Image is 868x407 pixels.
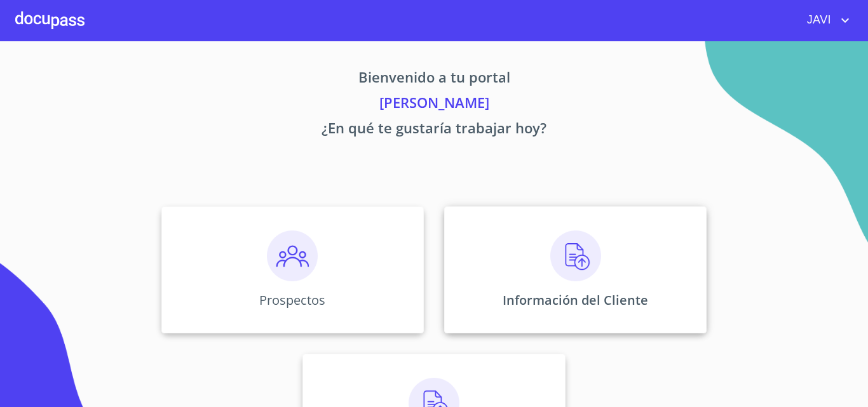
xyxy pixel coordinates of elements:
p: ¿En qué te gustaría trabajar hoy? [43,117,825,143]
button: account of current user [797,10,853,30]
p: [PERSON_NAME] [43,92,825,117]
img: carga.png [550,230,601,281]
p: Bienvenido a tu portal [43,67,825,92]
p: Prospectos [259,291,325,309]
span: JAVI [797,10,837,30]
p: Información del Cliente [503,291,648,309]
img: prospectos.png [267,230,318,281]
